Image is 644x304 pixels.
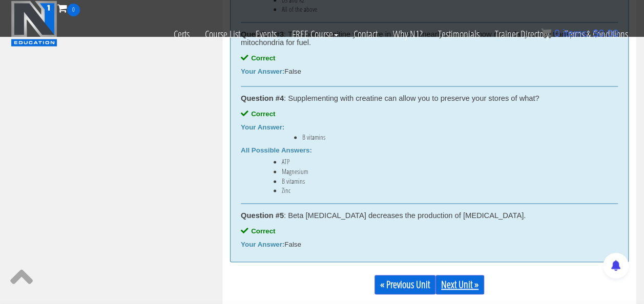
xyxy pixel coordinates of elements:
[241,110,618,118] div: Correct
[284,16,346,52] a: FREE Course
[282,177,597,185] li: B vitamins
[593,28,618,39] bdi: 0.00
[241,211,618,220] div: : Beta [MEDICAL_DATA] decreases the production of [MEDICAL_DATA].
[241,211,284,220] strong: Question #5
[241,94,284,102] strong: Question #4
[241,68,618,76] div: False
[241,54,618,62] div: Correct
[57,1,80,15] a: 0
[541,28,618,39] a: 0 items: $0.00
[241,227,618,235] div: Correct
[557,16,636,52] a: Terms & Conditions
[435,275,484,294] a: Next Unit »
[541,28,551,38] img: icon11.png
[241,241,618,249] div: False
[593,28,598,39] span: $
[241,68,284,75] b: Your Answer:
[346,16,385,52] a: Contact
[282,186,597,194] li: Zinc
[248,16,284,52] a: Events
[487,16,557,52] a: Trainer Directory
[430,16,487,52] a: Testimonials
[241,146,312,154] b: All Possible Answers:
[197,16,248,52] a: Course List
[241,94,618,102] div: : Supplementing with creatine can allow you to preserve your stores of what?
[563,28,590,39] span: items:
[166,16,197,52] a: Certs
[302,133,597,141] li: B vitamins
[282,158,597,166] li: ATP
[67,4,80,16] span: 0
[11,1,57,47] img: n1-education
[282,167,597,176] li: Magnesium
[241,241,284,248] b: Your Answer:
[385,16,430,52] a: Why N1?
[554,28,559,39] span: 0
[375,275,435,294] a: « Previous Unit
[241,123,284,131] b: Your Answer:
